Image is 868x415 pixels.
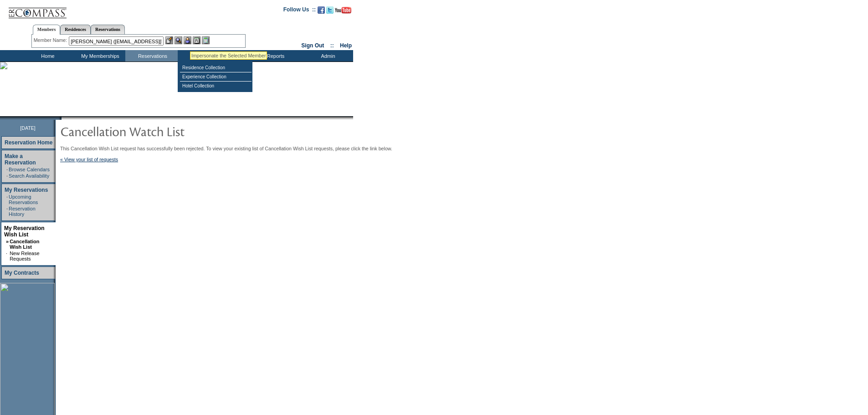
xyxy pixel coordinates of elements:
td: Reservations [125,50,178,61]
td: · [6,194,8,205]
img: Follow us on Twitter [326,6,334,14]
a: Follow us on Twitter [326,9,334,15]
td: Vacation Collection [178,50,248,61]
td: My Memberships [73,50,125,61]
div: This Cancellation Wish List request has successfully been rejected. To view your existing list of... [60,146,406,162]
img: Impersonate [184,36,191,44]
td: Hotel Collection [180,82,252,90]
img: Subscribe to our YouTube Channel [335,7,351,14]
td: Experience Collection [180,72,252,82]
img: b_calculator.gif [202,36,210,44]
td: Reports [248,50,301,61]
a: My Reservation Wish List [4,225,45,238]
a: Subscribe to our YouTube Channel [335,9,351,15]
a: Residences [60,25,91,34]
td: Home [21,50,73,61]
div: Impersonate the Selected Member [191,53,266,58]
div: Member Name: [34,36,69,44]
a: Sign Out [301,42,324,49]
b: » [6,239,9,244]
a: Cancellation Wish List [10,239,39,250]
td: Residence Collection [180,63,252,72]
td: · [6,167,8,172]
img: Become our fan on Facebook [318,6,325,14]
img: View [175,36,182,44]
img: blank.gif [62,116,62,120]
img: promoShadowLeftCorner.gif [58,116,62,120]
td: Follow Us :: [283,5,316,16]
span: [DATE] [20,125,36,131]
a: Reservation History [9,206,36,217]
a: My Contracts [5,270,39,276]
a: Browse Calendars [9,167,50,172]
img: pgTtlCancellationNotification.gif [60,122,242,140]
a: Reservation Home [5,139,52,146]
a: Upcoming Reservations [9,194,38,205]
td: · [6,173,8,179]
span: :: [330,42,334,49]
a: Make a Reservation [5,153,36,166]
a: « View your list of requests [60,157,118,162]
a: Help [340,42,352,49]
td: · [6,206,8,217]
img: Reservations [193,36,200,44]
a: New Release Requests [10,251,39,261]
td: · [6,251,9,261]
td: Admin [301,50,353,61]
a: Search Availability [9,173,49,179]
a: Become our fan on Facebook [318,9,325,15]
a: My Reservations [5,187,48,193]
img: b_edit.gif [165,36,173,44]
a: Members [33,25,61,35]
a: Reservations [91,25,125,34]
